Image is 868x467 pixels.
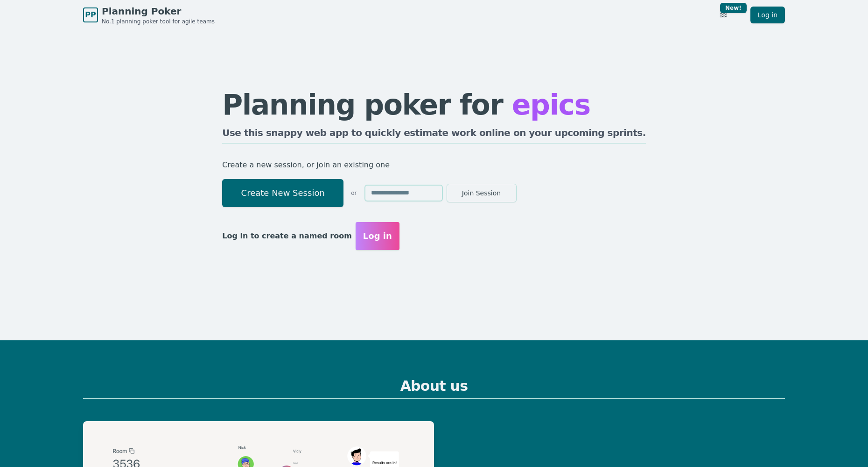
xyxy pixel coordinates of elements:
[83,378,785,399] h2: About us
[102,5,215,18] span: Planning Poker
[720,3,747,13] div: New!
[83,5,215,25] a: PPPlanning PokerNo.1 planning poker tool for agile teams
[222,230,352,243] p: Log in to create a named room
[715,7,732,23] button: New!
[447,184,517,202] button: Join Session
[356,222,399,250] button: Log in
[102,18,215,25] span: No.1 planning poker tool for agile teams
[750,7,785,23] a: Log in
[222,91,646,119] h1: Planning poker for
[222,126,646,144] h2: Use this snappy web app to quickly estimate work online on your upcoming sprints.
[85,9,96,21] span: PP
[363,230,392,243] span: Log in
[351,189,357,197] span: or
[222,179,343,207] button: Create New Session
[222,158,646,172] p: Create a new session, or join an existing one
[512,88,590,121] span: epics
